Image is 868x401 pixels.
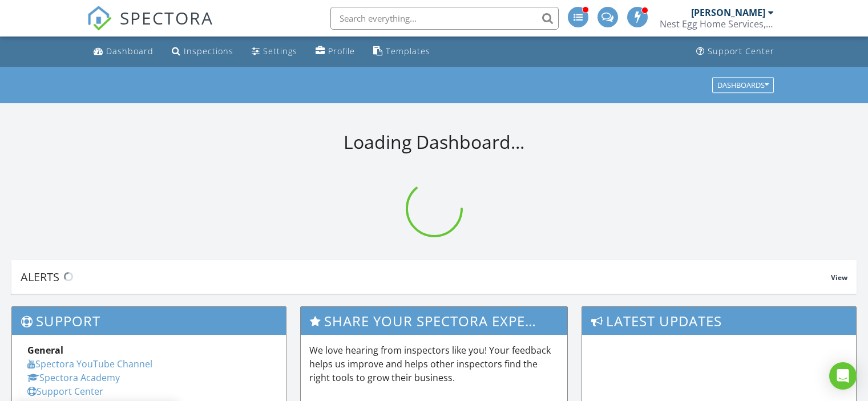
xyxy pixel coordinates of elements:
[582,307,856,335] h3: Latest Updates
[89,41,158,62] a: Dashboard
[717,81,769,89] div: Dashboards
[167,41,238,62] a: Inspections
[311,41,360,62] a: Company Profile
[309,343,559,384] p: We love hearing from inspectors like you! Your feedback helps us improve and helps other inspecto...
[27,344,63,357] strong: General
[301,307,568,335] h3: Share Your Spectora Experience
[184,46,233,56] div: Inspections
[87,6,112,31] img: The Best Home Inspection Software - Spectora
[692,41,779,62] a: Support Center
[660,18,774,30] div: Nest Egg Home Services, LLC
[106,46,154,56] div: Dashboard
[263,46,297,56] div: Settings
[369,41,435,62] a: Templates
[87,15,213,39] a: SPECTORA
[330,7,559,30] input: Search everything...
[247,41,302,62] a: Settings
[27,371,120,384] a: Spectora Academy
[27,385,103,398] a: Support Center
[21,269,831,285] div: Alerts
[708,46,774,56] div: Support Center
[27,358,152,370] a: Spectora YouTube Channel
[328,46,355,56] div: Profile
[712,77,774,93] button: Dashboards
[829,362,857,390] div: Open Intercom Messenger
[386,46,430,56] div: Templates
[831,273,847,282] span: View
[12,307,286,335] h3: Support
[120,6,213,30] span: SPECTORA
[691,7,765,18] div: [PERSON_NAME]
